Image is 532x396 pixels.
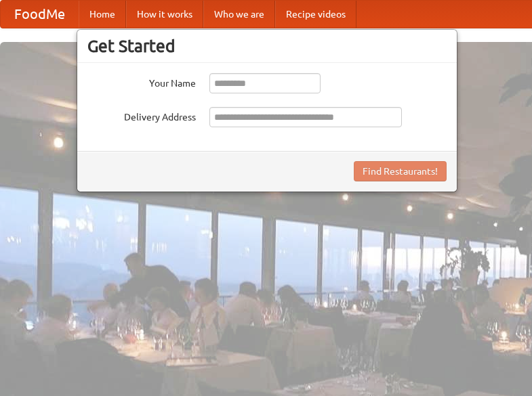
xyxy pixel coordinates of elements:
[87,107,196,124] label: Delivery Address
[203,1,275,28] a: Who we are
[126,1,203,28] a: How it works
[275,1,356,28] a: Recipe videos
[354,161,447,181] button: Find Restaurants!
[79,1,126,28] a: Home
[87,36,447,56] h3: Get Started
[1,1,79,28] a: FoodMe
[87,73,196,90] label: Your Name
